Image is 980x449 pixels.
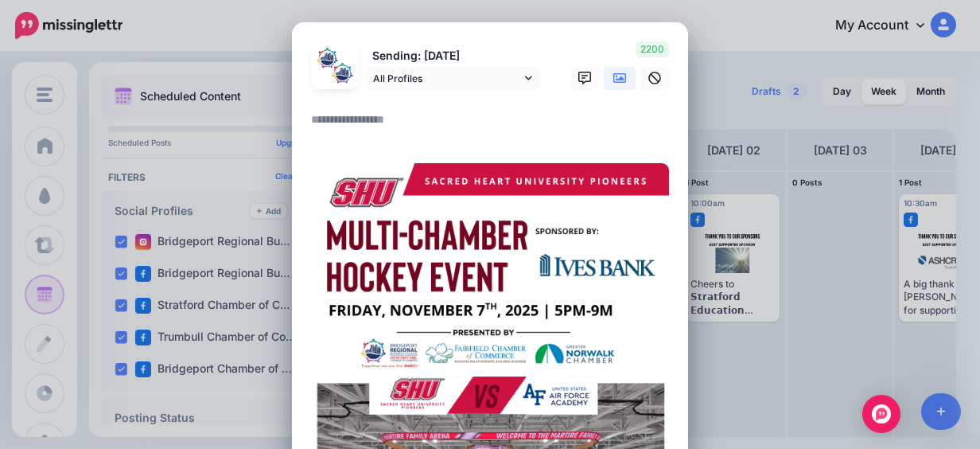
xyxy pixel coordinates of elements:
p: Sending: [DATE] [365,47,540,65]
span: 2200 [636,41,669,57]
a: All Profiles [365,67,540,90]
img: 326353443_583245609911355_7624060508075186304_n-bsa150316.png [316,46,339,69]
div: Open Intercom Messenger [862,395,900,433]
span: All Profiles [373,70,521,87]
img: 81766834_3026168757394936_2111945340541206528_n-bsa150349.jpg [331,61,354,84]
